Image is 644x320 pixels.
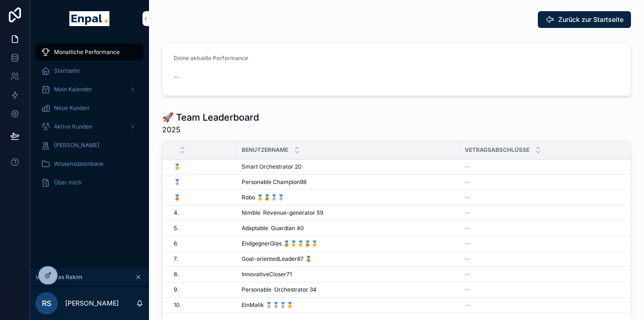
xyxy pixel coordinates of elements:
[242,301,454,309] a: EinMalik 🥈🥈🥈🥇
[242,225,304,232] span: Adaptable Guardian 40
[174,240,178,247] span: 6.
[242,240,318,247] span: EndgegnerGlas 🥉🥇🥇🥉🥇
[174,72,179,82] span: --
[174,225,230,232] a: 5.
[242,240,454,247] a: EndgegnerGlas 🥉🥇🥇🥉🥇
[54,67,80,75] span: Startseite
[30,37,149,203] div: scrollable content
[242,286,317,293] span: Personable Orchestrator 34
[174,194,181,201] span: 🥉
[174,301,181,309] span: 10.
[538,11,631,28] button: Zurück zur Startseite
[174,178,181,186] span: 🥈
[162,111,259,124] h1: 🚀 Team Leaderboard
[465,301,470,309] span: --
[242,225,454,232] a: Adaptable Guardian 40
[465,194,470,201] span: --
[174,271,178,278] span: 8.
[35,118,143,135] a: Aktive Kunden
[35,174,143,191] a: Über mich
[242,146,288,154] span: Benutzername
[54,160,104,168] span: Wissensdatenbank
[35,81,143,98] a: Mein Kalender
[174,163,181,170] span: 🥇
[174,240,230,247] a: 6.
[242,194,285,201] span: Robo 🥇🥉🥈🥈
[174,178,230,186] a: 🥈
[242,271,292,278] span: InnovativeCloser71
[242,301,293,309] span: EinMalik 🥈🥈🥈🥇
[465,178,470,186] span: --
[35,273,82,281] span: Viewing as Rakim
[465,163,470,170] span: --
[42,298,51,309] span: RS
[35,100,143,116] a: Neue Kunden
[465,286,470,293] span: --
[242,255,454,263] a: Goal-orientedLeader87 🥉
[174,163,230,170] a: 🥇
[174,255,178,263] span: 7.
[242,178,306,186] span: Personable Champion98
[54,104,89,112] span: Neue Kunden
[174,271,230,278] a: 8.
[174,301,230,309] a: 10.
[465,240,470,247] span: --
[465,255,470,263] span: --
[174,225,178,232] span: 5.
[69,11,109,26] img: App logo
[242,286,454,293] a: Personable Orchestrator 34
[242,163,302,170] span: Smart Orchestrator 20
[465,146,529,154] span: Vetragsabschlüsse
[465,271,470,278] span: --
[174,286,230,293] a: 9.
[54,86,92,93] span: Mein Kalender
[242,178,454,186] a: Personable Champion98
[242,271,454,278] a: InnovativeCloser71
[174,209,179,217] span: 4.
[242,209,323,217] span: Nimble Revenue-generator 59
[465,225,470,232] span: --
[162,124,259,135] span: 2025
[242,255,312,263] span: Goal-orientedLeader87 🥉
[242,163,454,170] a: Smart Orchestrator 20
[174,54,248,61] span: Deine aktuelle Performance
[35,44,143,61] a: Monatliche Performance
[558,15,624,24] span: Zurück zur Startseite
[54,48,120,56] span: Monatliche Performance
[174,255,230,263] a: 7.
[54,179,81,186] span: Über mich
[65,299,119,308] p: [PERSON_NAME]
[242,194,454,201] a: Robo 🥇🥉🥈🥈
[35,62,143,79] a: Startseite
[54,142,99,149] span: [PERSON_NAME]
[174,209,230,217] a: 4.
[242,209,454,217] a: Nimble Revenue-generator 59
[54,123,92,130] span: Aktive Kunden
[174,194,230,201] a: 🥉
[35,156,143,172] a: Wissensdatenbank
[465,209,470,217] span: --
[174,286,178,293] span: 9.
[35,137,143,154] a: [PERSON_NAME]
